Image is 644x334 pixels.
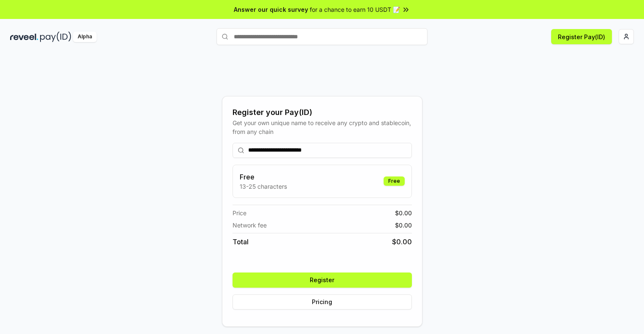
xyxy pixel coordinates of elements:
[392,237,412,247] span: $ 0.00
[233,237,249,247] span: Total
[233,273,412,288] button: Register
[395,221,412,230] span: $ 0.00
[233,118,412,136] div: Get your own unique name to receive any crypto and stablecoin, from any chain
[40,32,71,42] img: pay_id
[234,5,308,14] span: Answer our quick survey
[73,32,97,42] div: Alpha
[233,294,412,310] button: Pricing
[233,208,246,217] span: Price
[233,221,267,230] span: Network fee
[551,29,612,44] button: Register Pay(ID)
[310,5,400,14] span: for a chance to earn 10 USDT 📝
[240,182,287,191] p: 13-25 characters
[384,176,405,186] div: Free
[240,172,287,182] h3: Free
[395,208,412,217] span: $ 0.00
[233,107,412,118] div: Register your Pay(ID)
[10,32,38,42] img: reveel_dark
